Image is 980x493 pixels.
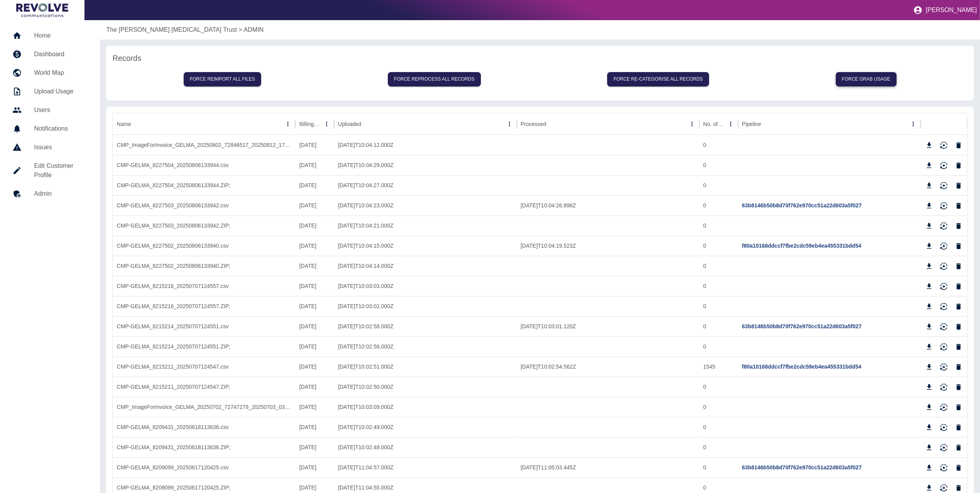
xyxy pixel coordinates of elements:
div: 0 [699,155,738,175]
button: Download [923,402,935,413]
div: Processed [521,121,546,127]
a: 63b8146b50b8d70f762e970cc51a22d603a5f027 [742,464,862,471]
button: Download [923,140,935,151]
div: 2025-07-08T10:03:01.120Z [517,316,699,336]
a: 63b8146b50b8d70f762e970cc51a22d603a5f027 [742,202,862,209]
button: Reimport [938,381,950,393]
div: CMP-GELMA_8215216_20250707124557.csv [113,276,295,296]
div: 2025-08-07T10:04:26.896Z [517,195,699,215]
div: Name [117,121,131,127]
a: Edit Customer Profile [6,157,94,184]
button: Download [923,281,935,292]
div: 02/08/2025 [295,135,334,155]
div: 05/06/2025 [295,417,334,437]
button: Download [923,462,935,474]
button: Delete [953,321,964,333]
button: Reimport [938,281,950,292]
div: 05/07/2025 [295,397,334,417]
button: Reimport [938,140,950,151]
div: 1545 [699,357,738,377]
div: 0 [699,417,738,437]
div: 2025-07-07T10:03:09.000Z [334,397,517,417]
button: Download [923,200,935,212]
button: Reimport [938,160,950,171]
div: CMP-GELMA_8209431_20250618113636.csv [113,417,295,437]
button: Force re-categorise all records [607,72,709,86]
button: Delete [953,180,964,191]
div: 2025-07-08T10:02:54.562Z [517,357,699,377]
div: 05/06/2025 [295,437,334,457]
div: 2025-06-17T11:04:57.000Z [334,457,517,477]
h5: Admin [34,189,88,198]
div: CMP-GELMA_8215211_20250707124547.ZIP; [113,377,295,397]
div: 2025-08-07T10:04:21.000Z [334,215,517,236]
div: 0 [699,215,738,236]
button: Download [923,321,935,333]
h5: Edit Customer Profile [34,161,88,180]
button: Reimport [938,180,950,191]
button: Reimport [938,402,950,413]
h6: Records [112,52,968,64]
button: Delete [953,462,964,474]
div: CMP-GELMA_8215216_20250707124557.ZIP; [113,296,295,316]
div: CMP-GELMA_8215214_20250707124551.ZIP; [113,336,295,357]
div: CMP-GELMA_8227504_20250806133944.csv [113,155,295,175]
div: 2025-07-08T10:02:58.000Z [334,316,517,336]
a: World Map [6,64,94,82]
button: Delete [953,200,964,212]
div: CMP-GELMA_8227503_20250806133942.ZIP; [113,215,295,236]
a: The [PERSON_NAME] [MEDICAL_DATA] Trust [106,25,237,34]
div: 2025-06-17T11:05:03.445Z [517,457,699,477]
a: Home [6,26,94,45]
button: Name column menu [282,119,293,129]
button: Force grab usage [836,72,897,86]
button: Download [923,180,935,191]
div: 02/08/2025 [295,215,334,236]
div: 2025-07-08T10:02:56.000Z [334,336,517,357]
div: CMP-GELMA_8227502_20250806133940.csv [113,236,295,256]
div: 2025-08-07T10:04:19.523Z [517,236,699,256]
div: 2025-07-08T10:02:50.000Z [334,377,517,397]
h5: Upload Usage [34,87,88,96]
button: [PERSON_NAME] [910,2,980,18]
button: Download [923,160,935,171]
button: Reimport [938,240,950,252]
button: Delete [953,260,964,272]
div: CMP-GELMA_8227504_20250806133944.ZIP; [113,175,295,195]
div: 0 [699,437,738,457]
div: CMP-GELMA_8227503_20250806133942.csv [113,195,295,215]
div: CMP-GELMA_8215214_20250707124551.csv [113,316,295,336]
a: 63b8146b50b8d70f762e970cc51a22d603a5f027 [742,323,862,329]
div: 2025-08-07T10:04:27.000Z [334,175,517,195]
div: 0 [699,316,738,336]
button: Pipeline column menu [908,119,919,129]
div: 02/08/2025 [295,175,334,195]
div: CMP_ImageForInvoice_GELMA_20250802_72846517_20250812_175822.PDF; [113,135,295,155]
button: Download [923,240,935,252]
div: 02/08/2025 [295,236,334,256]
button: Download [923,422,935,433]
div: 0 [699,135,738,155]
button: Delete [953,281,964,292]
a: Issues [6,138,94,157]
button: Reimport [938,321,950,333]
div: 0 [699,175,738,195]
div: 0 [699,256,738,276]
div: 2025-08-07T10:04:29.000Z [334,155,517,175]
div: 0 [699,276,738,296]
button: Reimport [938,220,950,232]
div: No. of rows [703,121,725,127]
h5: Users [34,105,88,115]
a: Admin [6,184,94,203]
div: 05/07/2025 [295,296,334,316]
div: Billing Date [299,121,320,127]
div: 0 [699,377,738,397]
div: 0 [699,296,738,316]
div: 05/07/2025 [295,357,334,377]
div: 05/07/2025 [295,336,334,357]
a: Upload Usage [6,82,94,101]
button: Reimport [938,200,950,212]
button: Reimport [938,260,950,272]
p: ADMIN [244,25,264,34]
button: Delete [953,301,964,312]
